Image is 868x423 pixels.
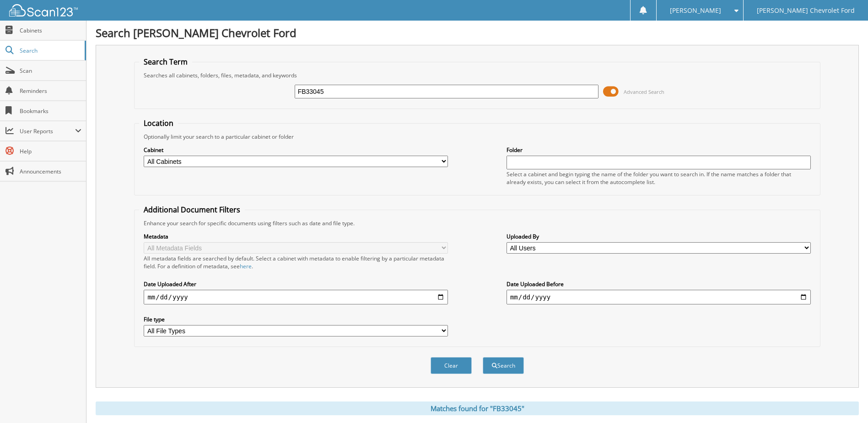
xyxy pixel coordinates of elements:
[144,146,448,154] label: Cabinet
[139,118,178,128] legend: Location
[139,71,815,79] div: Searches all cabinets, folders, files, metadata, and keywords
[96,25,859,40] h1: Search [PERSON_NAME] Chevrolet Ford
[507,233,811,240] label: Uploaded By
[757,8,855,13] span: [PERSON_NAME] Chevrolet Ford
[139,205,245,215] legend: Additional Document Filters
[20,27,81,34] span: Cabinets
[144,290,448,304] input: start
[483,357,524,374] button: Search
[144,280,448,288] label: Date Uploaded After
[431,357,472,374] button: Clear
[507,280,811,288] label: Date Uploaded Before
[20,67,81,75] span: Scan
[20,107,81,115] span: Bookmarks
[9,4,78,16] img: scan123-logo-white.svg
[20,127,75,135] span: User Reports
[20,47,80,54] span: Search
[670,8,721,13] span: [PERSON_NAME]
[240,262,252,270] a: here
[144,315,448,323] label: File type
[507,170,811,186] div: Select a cabinet and begin typing the name of the folder you want to search in. If the name match...
[20,168,81,175] span: Announcements
[139,57,192,67] legend: Search Term
[96,401,859,415] div: Matches found for "FB33045"
[20,87,81,95] span: Reminders
[139,219,815,227] div: Enhance your search for specific documents using filters such as date and file type.
[144,233,448,240] label: Metadata
[624,88,664,95] span: Advanced Search
[507,290,811,304] input: end
[139,133,815,141] div: Optionally limit your search to a particular cabinet or folder
[144,255,448,270] div: All metadata fields are searched by default. Select a cabinet with metadata to enable filtering b...
[20,147,81,155] span: Help
[507,146,811,154] label: Folder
